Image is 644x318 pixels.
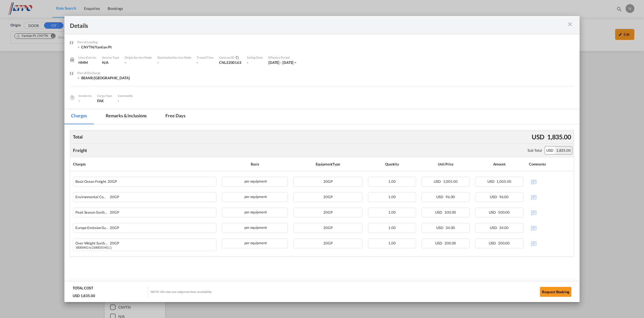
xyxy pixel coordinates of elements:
[73,286,93,293] div: TOTAL COST
[529,177,571,186] div: No Comments Available
[197,60,214,65] div: -
[546,131,572,143] div: 1,835.00
[234,56,238,59] md-icon: icon-content-copy
[159,109,192,124] md-tab-item: Free days
[222,208,288,218] div: per equipment
[422,160,470,168] div: Unit Price
[78,93,92,98] div: Incoterms
[436,195,445,199] span: USD
[323,241,333,245] span: 20GP
[388,225,396,230] span: 1.00
[489,210,497,214] span: USD
[323,225,333,230] span: 20GP
[108,246,112,249] md-icon: Weight Range Charge
[108,226,119,230] span: 20GP
[73,160,216,168] div: Charges
[78,98,92,103] div: -
[293,160,362,168] div: Equipment Type
[498,241,510,245] span: 200.00
[545,146,555,154] div: USD
[268,60,294,65] div: 15 Aug 2025 - 31 Aug 2025
[293,61,297,64] md-icon: icon-chevron-down
[75,192,179,199] div: Environmental Compliance Charge(ECC)
[529,192,571,202] div: No Comments Available
[219,55,247,70] div: CNL2200163
[118,93,133,98] div: Commodity
[489,241,497,245] span: USD
[75,208,179,214] div: Peak Season Surcharge
[444,241,456,245] span: 200.00
[490,225,498,230] span: USD
[73,147,87,153] div: Freight
[388,195,396,199] span: 1.00
[75,246,112,249] span: 18000 KG to 21800.01 KG
[106,180,117,184] span: 20GP
[222,238,288,248] div: per equipment
[526,157,574,171] th: Comments
[247,55,263,60] div: Sailing Date
[368,160,416,168] div: Quantity
[499,225,509,230] span: 34.00
[222,192,288,202] div: per equipment
[97,98,112,103] div: FAK
[446,225,455,230] span: 34.00
[125,60,152,65] div: -
[77,40,121,45] div: Port of Loading
[555,146,572,154] div: 1,835.00
[69,94,75,100] img: cargo.png
[197,55,214,60] div: Transit Time
[323,179,333,184] span: 20GP
[435,210,444,214] span: USD
[444,210,456,214] span: 500.00
[446,195,455,199] span: 96.00
[108,195,119,199] span: 20GP
[72,132,84,141] div: Total
[529,238,571,248] div: No Comments Available
[75,239,179,245] div: Over Weight Surcharge
[222,160,288,168] div: Basis
[77,70,130,75] div: Port of Discharge
[323,210,333,214] span: 20GP
[529,223,571,233] div: No Comments Available
[77,75,130,80] div: BEANR/Antwerp
[219,60,241,65] div: CNL2200163
[157,60,192,65] div: -
[323,195,333,199] span: 20GP
[78,55,97,60] div: Liner/Carrier
[219,55,241,60] div: Contract / Rate Agreement / Tariff / Spot Pricing Reference Number
[475,160,523,168] div: Amount
[73,293,97,298] div: USD 1,835.00
[496,179,511,184] span: 1,005.00
[529,208,571,217] div: No Comments Available
[499,195,509,199] span: 96.00
[99,109,153,124] md-tab-item: Remarks & Inclusions
[108,241,119,245] span: 20GP
[102,55,119,60] div: Service Type
[435,241,444,245] span: USD
[64,109,197,124] md-pagination-wrapper: Use the left and right arrow keys to navigate between tabs
[118,99,119,103] span: -
[388,210,396,214] span: 1.00
[75,177,179,184] div: Basic Ocean Freight
[222,177,288,187] div: per equipment
[530,131,546,143] div: USD
[222,223,288,233] div: per equipment
[247,60,263,65] div: -
[77,45,121,50] div: CNYTN/Yantian Pt
[487,179,496,184] span: USD
[75,223,179,230] div: Europe Emission Surcharge
[97,93,112,98] div: Cargo Type
[436,225,445,230] span: USD
[388,179,396,184] span: 1.00
[567,21,573,28] md-icon: icon-close m-3 fg-AAA8AD cursor
[443,179,458,184] span: 1,005.00
[498,210,510,214] span: 500.00
[490,195,498,199] span: USD
[434,179,442,184] span: USD
[125,55,152,60] div: Origin Service Mode
[151,290,212,294] div: NOTE: All rates are subject to liner availability
[540,287,571,297] button: Request Booking
[102,60,108,65] span: N/A
[70,21,524,28] div: Details
[64,109,94,124] md-tab-item: Charges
